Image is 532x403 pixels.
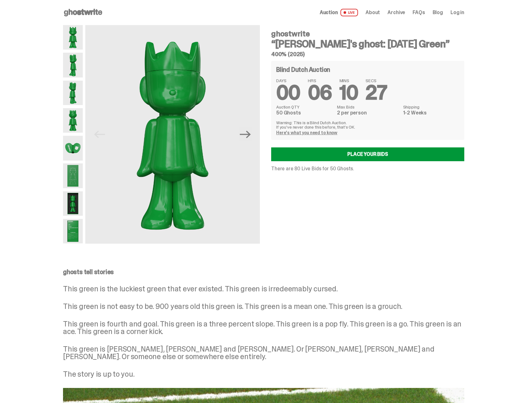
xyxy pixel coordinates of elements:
[271,39,464,49] h3: “[PERSON_NAME]'s ghost: [DATE] Green”
[63,320,464,335] p: This green is fourth and goal. This green is a three percent slope. This green is a pop fly. This...
[63,269,464,275] p: ghosts tell stories
[450,10,464,15] a: Log in
[63,136,83,160] img: Schrodinger_Green_Hero_7.png
[413,10,425,15] a: FAQs
[308,80,332,106] span: 06
[276,130,337,135] a: Here's what you need to know
[308,78,332,83] span: HRS
[271,166,464,171] p: There are 80 Live Bids for 50 Ghosts.
[63,108,83,133] img: Schrodinger_Green_Hero_6.png
[366,10,380,15] a: About
[63,370,464,378] p: The story is up to you.
[63,191,83,216] img: Schrodinger_Green_Hero_13.png
[63,81,83,105] img: Schrodinger_Green_Hero_3.png
[271,147,464,161] a: Place your Bids
[276,78,300,83] span: DAYS
[271,30,464,38] h4: ghostwrite
[63,53,83,77] img: Schrodinger_Green_Hero_2.png
[276,105,333,109] dt: Auction QTY
[276,120,459,129] p: Warning: This is a Blind Dutch Auction. If you’ve never done this before, that’s OK.
[63,219,83,243] img: Schrodinger_Green_Hero_12.png
[340,9,358,16] span: LIVE
[63,345,464,360] p: This green is [PERSON_NAME], [PERSON_NAME] and [PERSON_NAME]. Or [PERSON_NAME], [PERSON_NAME] and...
[337,110,399,115] dd: 2 per person
[239,127,252,141] button: Next
[366,80,387,106] span: 27
[387,10,405,15] a: Archive
[403,105,459,109] dt: Shipping
[276,110,333,115] dd: 50 Ghosts
[433,10,443,15] a: Blog
[276,66,330,73] h4: Blind Dutch Auction
[366,78,387,83] span: SECS
[340,78,358,83] span: MINS
[63,163,83,188] img: Schrodinger_Green_Hero_9.png
[320,10,338,15] span: Auction
[403,110,459,115] dd: 1-2 Weeks
[271,51,464,57] h5: 400% (2025)
[276,80,300,106] span: 00
[63,285,464,293] p: This green is the luckiest green that ever existed. This green is irredeemably cursed.
[320,9,358,16] a: Auction LIVE
[63,25,83,50] img: Schrodinger_Green_Hero_1.png
[63,303,464,310] p: This green is not easy to be. 900 years old this green is. This green is a mean one. This green i...
[340,80,358,106] span: 10
[337,105,399,109] dt: Max Bids
[85,25,260,244] img: Schrodinger_Green_Hero_1.png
